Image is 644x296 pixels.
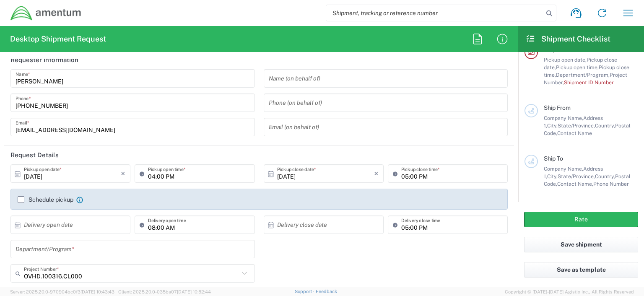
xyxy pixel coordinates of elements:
[593,181,629,187] span: Phone Number
[326,5,543,21] input: Shipment, tracking or reference number
[544,57,587,63] span: Pickup open date,
[10,5,82,21] img: dyncorp
[556,64,599,70] span: Pickup open time,
[526,34,610,44] h2: Shipment Checklist
[10,34,106,44] h2: Desktop Shipment Request
[558,173,595,179] span: State/Province,
[295,289,316,294] a: Support
[80,289,114,294] span: [DATE] 10:43:43
[547,122,558,129] span: City,
[524,237,638,252] button: Save shipment
[544,104,571,111] span: Ship From
[544,155,563,162] span: Ship To
[505,288,634,296] span: Copyright © [DATE]-[DATE] Agistix Inc., All Rights Reserved
[557,130,592,136] span: Contact Name
[595,122,615,129] span: Country,
[10,151,59,159] h2: Request Details
[316,289,337,294] a: Feedback
[177,289,211,294] span: [DATE] 10:52:44
[18,196,73,203] label: Schedule pickup
[118,289,211,294] span: Client: 2025.20.0-035ba07
[524,212,638,227] button: Rate
[556,72,610,78] span: Department/Program,
[547,173,558,179] span: City,
[10,56,78,64] h2: Requester Information
[544,166,583,172] span: Company Name,
[121,167,125,180] i: ×
[524,262,638,278] button: Save as template
[558,122,595,129] span: State/Province,
[595,173,615,179] span: Country,
[374,167,379,180] i: ×
[564,79,614,86] span: Shipment ID Number
[557,181,593,187] span: Contact Name,
[544,115,583,121] span: Company Name,
[10,289,114,294] span: Server: 2025.20.0-970904bc0f3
